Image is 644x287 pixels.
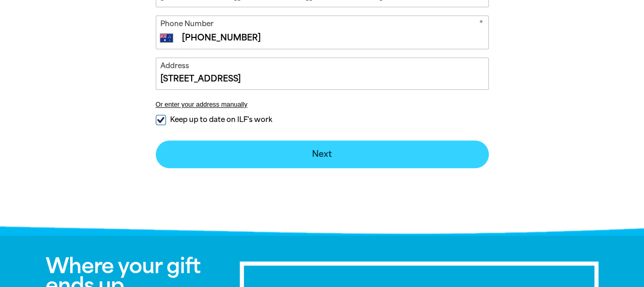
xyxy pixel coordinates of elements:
[479,18,483,31] i: Required
[156,100,489,108] button: Or enter your address manually
[156,140,489,168] button: Next
[170,115,272,125] span: Keep up to date on ILF's work
[156,115,166,125] input: Keep up to date on ILF's work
